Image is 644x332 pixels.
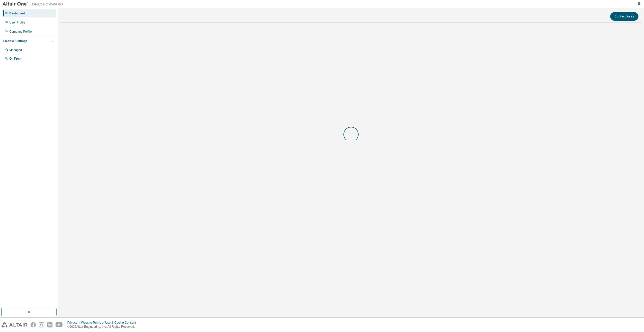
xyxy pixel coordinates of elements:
p: © 2025 Altair Engineering, Inc. All Rights Reserved. [67,325,139,329]
img: youtube.svg [56,322,63,327]
div: License Settings [3,39,27,43]
button: Contact Sales [610,12,638,21]
div: Cookie Consent [114,321,139,325]
div: User Profile [9,20,25,25]
div: Privacy [67,321,81,325]
div: Dashboard [9,11,25,15]
div: Managed [9,48,22,52]
img: altair_logo.svg [2,322,28,327]
img: instagram.svg [39,322,44,327]
div: Company Profile [9,30,32,34]
div: On Prem [9,57,21,61]
div: Website Terms of Use [81,321,114,325]
img: linkedin.svg [47,322,52,327]
img: facebook.svg [31,322,36,327]
img: Altair One [3,2,66,7]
